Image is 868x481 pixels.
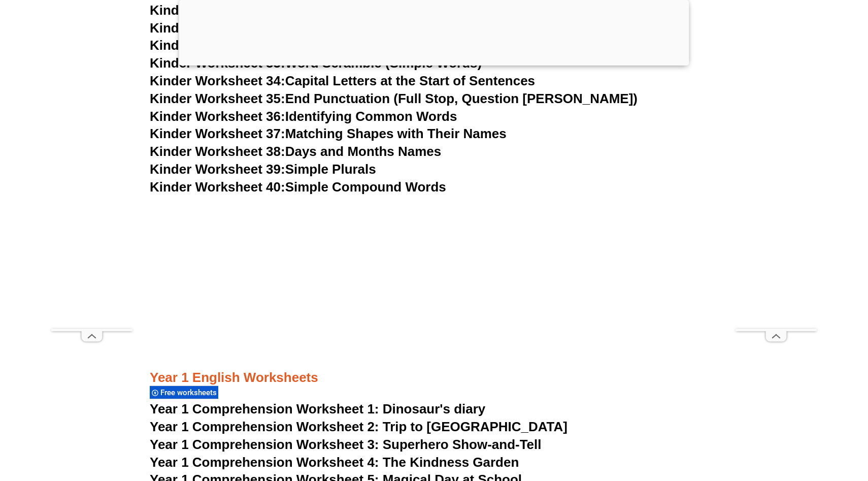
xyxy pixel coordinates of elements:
a: Kinder Worksheet 33:Word Scramble (Simple Words) [150,55,482,71]
span: Kinder Worksheet 30: [150,3,285,18]
span: Kinder Worksheet 36: [150,109,285,124]
h3: Year 1 English Worksheets [150,369,718,387]
iframe: Advertisement [736,24,817,329]
span: Kinder Worksheet 32: [150,38,285,53]
a: Year 1 Comprehension Worksheet 1: Dinosaur's diary [150,401,485,416]
a: Kinder Worksheet 31:Describing Words (Adjectives) [150,20,476,36]
span: Kinder Worksheet 38: [150,144,285,159]
a: Year 1 Comprehension Worksheet 4: The Kindness Garden [150,455,519,470]
a: Kinder Worksheet 39:Simple Plurals [150,162,376,177]
span: Free worksheets [160,388,220,397]
a: Kinder Worksheet 36:Identifying Common Words [150,109,457,124]
a: Kinder Worksheet 32:Numbers and Words (1-10) [150,38,453,53]
span: Kinder Worksheet 31: [150,20,285,36]
a: Year 1 Comprehension Worksheet 2: Trip to [GEOGRAPHIC_DATA] [150,419,567,434]
a: Kinder Worksheet 40:Simple Compound Words [150,179,446,195]
a: Kinder Worksheet 35:End Punctuation (Full Stop, Question [PERSON_NAME]) [150,91,638,106]
a: Year 1 Comprehension Worksheet 3: Superhero Show-and-Tell [150,437,542,452]
span: Kinder Worksheet 39: [150,162,285,177]
a: Kinder Worksheet 34:Capital Letters at the Start of Sentences [150,73,535,88]
span: Kinder Worksheet 37: [150,126,285,141]
a: Kinder Worksheet 37:Matching Shapes with Their Names [150,126,507,141]
div: Free worksheets [150,386,218,399]
a: Kinder Worksheet 38:Days and Months Names [150,144,441,159]
span: Kinder Worksheet 35: [150,91,285,106]
span: Kinder Worksheet 34: [150,73,285,88]
iframe: Advertisement [51,24,132,329]
span: Kinder Worksheet 33: [150,55,285,71]
iframe: Advertisement [150,197,718,343]
iframe: Chat Widget [694,366,868,481]
span: Kinder Worksheet 40: [150,179,285,195]
a: Kinder Worksheet 30:Opposite Words [150,3,387,18]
